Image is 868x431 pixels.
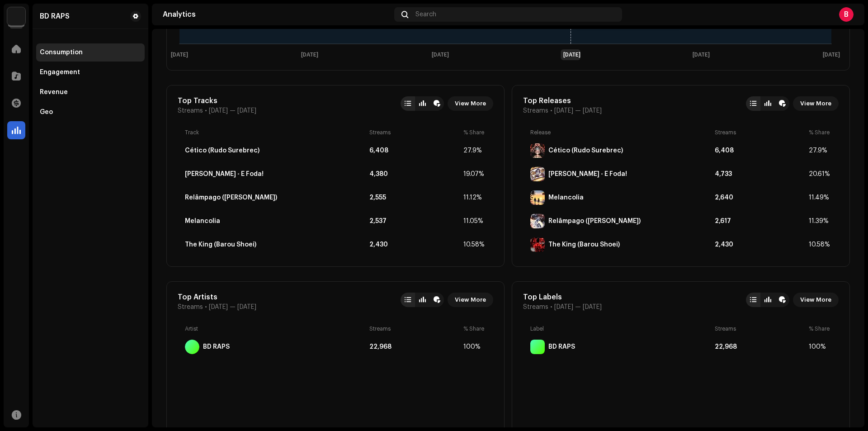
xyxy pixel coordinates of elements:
div: Relâmpago (Julian Loki) [548,218,641,225]
button: View More [793,96,839,111]
div: Don Lorenzo - É Foda! [185,171,264,178]
div: 11.39% [809,218,831,225]
div: Cético (Rudo Surebrec) [185,147,259,154]
div: 100% [463,343,486,350]
div: 10.58% [809,241,831,248]
re-m-nav-item: Consumption [36,43,145,62]
div: Release [530,129,711,136]
img: de0d2825-999c-4937-b35a-9adca56ee094 [7,7,25,25]
div: BD RAPS [548,343,575,350]
img: C77EB689-D610-49E7-8E1F-C63567F604A2 [530,214,545,228]
button: View More [448,293,493,307]
div: Streams [369,325,460,332]
div: 10.58% [463,241,486,248]
div: Relâmpago (Julian Loki) [185,194,277,201]
div: 27.9% [463,147,486,154]
span: Search [415,11,436,18]
div: Streams [715,129,805,136]
div: 20.61% [809,171,831,178]
div: Artist [185,325,366,332]
div: Label [530,325,711,332]
div: 100% [809,343,831,350]
div: The King (Barou Shoei) [185,241,256,248]
div: Streams [715,325,805,332]
span: [DATE] — [DATE] [209,107,256,114]
div: 22,968 [715,343,805,350]
span: • [550,107,552,114]
div: % Share [809,325,831,332]
span: [DATE] — [DATE] [209,303,256,311]
button: View More [448,96,493,111]
div: Revenue [40,89,68,96]
div: % Share [809,129,831,136]
div: % Share [463,325,486,332]
div: % Share [463,129,486,136]
div: 2,430 [715,241,805,248]
div: Streams [369,129,460,136]
div: 4,733 [715,171,805,178]
div: 11.12% [463,194,486,201]
text: [DATE] [563,52,580,58]
span: Streams [523,303,548,311]
button: View More [793,293,839,307]
span: Streams [178,303,203,311]
span: View More [800,95,831,113]
div: Consumption [40,49,83,56]
re-m-nav-item: Revenue [36,83,145,101]
div: Top Labels [523,293,602,302]
div: Melancolia [185,218,220,225]
img: D692AC57-416E-439A-950E-BBC78A6631CF [530,190,545,205]
div: Geo [40,109,53,116]
span: Streams [178,107,203,114]
span: View More [455,291,486,309]
div: 22,968 [369,343,460,350]
span: [DATE] — [DATE] [554,107,602,114]
text: [DATE] [823,52,840,58]
re-m-nav-item: Geo [36,103,145,121]
div: Cético (Rudo Surebrec) [548,147,623,154]
div: BD RAPS [203,343,230,350]
text: [DATE] [171,52,188,58]
div: 2,640 [715,194,805,201]
div: B [839,7,854,22]
div: 6,408 [369,147,460,154]
div: 11.05% [463,218,486,225]
div: 6,408 [715,147,805,154]
div: 4,380 [369,171,460,178]
span: • [205,107,207,114]
div: BD RAPS [40,13,70,20]
div: Engagement [40,69,80,76]
div: Top Tracks [178,96,256,105]
div: Melancolia [548,194,584,201]
div: 19.07% [463,171,486,178]
div: 27.9% [809,147,831,154]
div: 2,537 [369,218,460,225]
div: 2,430 [369,241,460,248]
text: [DATE] [301,52,318,58]
div: Top Releases [523,96,602,105]
text: [DATE] [432,52,449,58]
img: C8F8C3F5-90F7-4066-8054-73AB5F795891 [530,167,545,181]
div: Analytics [163,11,391,18]
img: 76E7BED7-CC0E-44FE-8761-32815081EC14 [530,143,545,158]
div: Track [185,129,366,136]
span: Streams [523,107,548,114]
div: 11.49% [809,194,831,201]
span: • [205,303,207,311]
span: View More [800,291,831,309]
div: 2,617 [715,218,805,225]
div: The King (Barou Shoei) [548,241,620,248]
span: View More [455,95,486,113]
text: [DATE] [693,52,710,58]
img: 584064C1-BBC6-41C7-B5E6-F8B9D4146158 [530,237,545,252]
div: 2,555 [369,194,460,201]
span: • [550,303,552,311]
span: [DATE] — [DATE] [554,303,602,311]
div: Don Lorenzo - É Foda! [548,171,627,178]
re-m-nav-item: Engagement [36,63,145,81]
div: Top Artists [178,293,256,302]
